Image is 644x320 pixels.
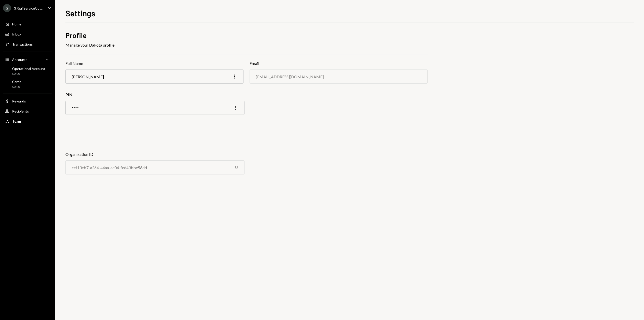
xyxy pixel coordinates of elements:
a: Recipients [3,106,52,116]
div: [EMAIL_ADDRESS][DOMAIN_NAME] [256,74,324,79]
a: Rewards [3,96,52,105]
div: Home [12,22,21,26]
div: $0.00 [12,85,21,89]
a: Operational Account$0.00 [3,65,52,77]
div: Accounts [12,57,27,62]
div: cef13eb7-a264-44aa-ac04-fed43bbe56dd [72,165,147,170]
h3: PIN [65,92,245,98]
a: Home [3,19,52,28]
div: Cards [12,80,21,84]
div: Inbox [12,32,21,36]
h2: Profile [65,30,428,40]
div: Team [12,119,21,123]
h3: Organization ID [65,151,245,157]
a: Inbox [3,29,52,39]
div: Manage your Dakota profile [65,42,428,48]
div: 3 [3,4,11,12]
h1: Settings [65,8,95,18]
div: Operational Account [12,66,45,71]
div: $0.00 [12,72,45,76]
h3: Full Name [65,60,244,66]
div: Recipients [12,109,29,113]
div: [PERSON_NAME] [72,74,104,79]
a: Cards$0.00 [3,78,52,90]
h3: Email [250,60,428,66]
div: Rewards [12,99,26,103]
div: Transactions [12,42,33,46]
a: Transactions [3,40,52,49]
a: Accounts [3,55,52,64]
a: Team [3,117,52,126]
div: 375ai ServiceCo ... [14,6,43,10]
